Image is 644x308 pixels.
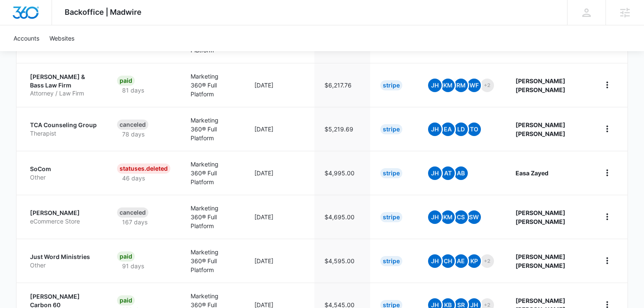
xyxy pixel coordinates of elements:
div: Paid [117,295,135,305]
td: [DATE] [244,239,314,283]
p: 46 days [117,174,150,183]
p: Just Word Ministries [30,253,97,261]
span: WF [467,79,481,92]
td: $6,217.76 [314,63,370,107]
strong: Easa Zayed [516,169,548,177]
a: Websites [44,25,79,51]
button: home [600,122,614,136]
a: TCA Counseling GroupTherapist [30,121,97,137]
td: $4,595.00 [314,239,370,283]
td: [DATE] [244,107,314,151]
span: KP [467,254,481,268]
p: 167 days [117,218,153,226]
p: eCommerce Store [30,217,97,226]
span: Backoffice | Madwire [65,8,142,16]
strong: [PERSON_NAME] [PERSON_NAME] [516,209,565,225]
td: [DATE] [244,195,314,239]
button: home [600,78,614,92]
span: AE [454,254,468,268]
td: [DATE] [244,63,314,107]
a: Accounts [8,25,44,51]
span: CH [441,254,455,268]
span: AB [454,166,468,180]
span: +2 [480,79,494,92]
p: Marketing 360® Full Platform [191,72,234,98]
strong: [PERSON_NAME] [PERSON_NAME] [516,77,565,93]
td: $4,695.00 [314,195,370,239]
span: JH [428,123,442,136]
p: Therapist [30,129,97,138]
p: Other [30,173,97,182]
p: 78 days [117,130,150,139]
p: Marketing 360® Full Platform [191,160,234,186]
a: [PERSON_NAME] & Bass Law FirmAttorney / Law Firm [30,73,97,98]
strong: [PERSON_NAME] [PERSON_NAME] [516,253,565,269]
p: TCA Counseling Group [30,121,97,129]
p: 91 days [117,262,149,270]
p: Marketing 360® Full Platform [191,204,234,230]
p: 81 days [117,86,149,95]
span: JH [428,210,442,224]
span: KM [441,79,455,92]
a: SoComOther [30,165,97,181]
span: AT [441,166,455,180]
div: Stripe [380,168,402,178]
span: JH [428,79,442,92]
a: [PERSON_NAME]eCommerce Store [30,209,97,225]
span: EA [441,123,455,136]
td: $5,219.69 [314,107,370,151]
div: Canceled [117,120,148,130]
p: Marketing 360® Full Platform [191,248,234,274]
td: $4,995.00 [314,151,370,195]
p: SoCom [30,165,97,173]
span: JH [428,166,442,180]
p: Attorney / Law Firm [30,89,97,98]
p: Other [30,261,97,270]
span: SW [467,210,481,224]
div: Stripe [380,212,402,222]
p: [PERSON_NAME] & Bass Law Firm [30,73,97,89]
button: home [600,166,614,180]
button: home [600,210,614,224]
div: Stripe [380,124,402,134]
span: +2 [480,254,494,268]
span: RM [454,79,468,92]
div: Paid [117,251,135,262]
span: LD [454,123,468,136]
span: TO [467,123,481,136]
strong: [PERSON_NAME] [PERSON_NAME] [516,121,565,137]
span: CS [454,210,468,224]
p: [PERSON_NAME] [30,209,97,217]
div: Stripe [380,256,402,266]
td: [DATE] [244,151,314,195]
span: JH [428,254,442,268]
div: Canceled [117,207,148,218]
span: KM [441,210,455,224]
a: Just Word MinistriesOther [30,253,97,269]
div: Paid [117,76,135,86]
div: Stripe [380,80,402,90]
button: home [600,254,614,267]
p: Marketing 360® Full Platform [191,116,234,142]
div: statuses.Deleted [117,164,170,174]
